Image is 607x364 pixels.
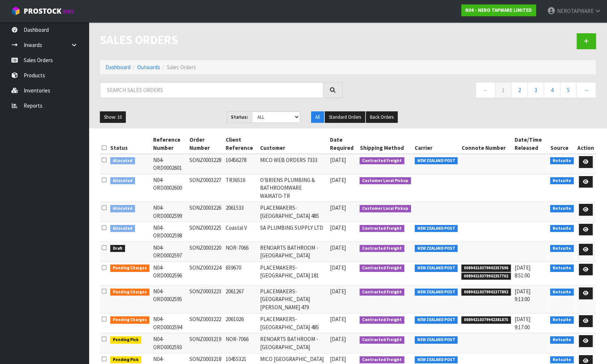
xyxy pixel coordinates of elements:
span: [DATE] [330,224,345,231]
a: 2 [511,82,528,98]
th: Client Reference [224,134,258,154]
span: NEW ZEALAND POST [415,157,458,165]
td: N04-ORD0002595 [151,286,188,313]
td: 2061533 [224,202,258,222]
td: SONZ0003228 [188,154,224,174]
th: Carrier [413,134,460,154]
span: Contracted Freight [360,157,404,165]
td: N04-ORD0002597 [151,242,188,262]
span: [DATE] [330,204,345,211]
th: Connote Number [459,134,513,154]
span: Contracted Freight [360,316,404,324]
span: 00894210379942377892 [461,289,511,296]
input: Search sales orders [100,82,323,98]
span: Pending Pick [110,356,141,364]
td: TR36516 [224,174,258,202]
span: Sales Orders [167,64,196,71]
td: NOR-7066 [224,333,258,353]
span: Netsuite [550,177,574,185]
td: SONZ0003224 [188,262,224,285]
span: 00894210379942381875 [461,316,511,324]
td: RENOARTS BATHROOM - [GEOGRAPHIC_DATA] [258,242,328,262]
span: 00894210379942357696 [461,264,511,272]
td: N04-ORD0002600 [151,174,188,202]
td: 2061267 [224,286,258,313]
a: 3 [527,82,544,98]
span: [DATE] [330,176,345,183]
span: [DATE] [330,244,345,251]
small: WMS [63,8,74,15]
span: [DATE] 9:13:00 [515,288,530,303]
span: NEROTAPWARE [557,7,593,14]
span: NEW ZEALAND POST [415,336,458,344]
span: Netsuite [550,289,574,296]
span: [DATE] [330,336,345,343]
button: All [311,111,324,123]
span: Pending Pick [110,336,141,344]
span: Netsuite [550,157,574,165]
span: Draft [110,245,125,252]
th: Reference Number [151,134,188,154]
td: PLACEMAKERS-[GEOGRAPHIC_DATA] 181 [258,262,328,285]
td: 659670 [224,262,258,285]
button: Show: 10 [100,111,126,123]
span: [DATE] [330,355,345,363]
span: 00894210379942357702 [461,273,511,280]
th: Date/Time Released [513,134,549,154]
td: N04-ORD0002599 [151,202,188,222]
td: 10456278 [224,154,258,174]
span: [DATE] [330,156,345,164]
td: 2061026 [224,313,258,333]
span: Netsuite [550,205,574,212]
td: SONZ0003226 [188,202,224,222]
th: Shipping Method [358,134,413,154]
td: NOR-7066 [224,242,258,262]
span: [DATE] 9:17:00 [515,316,530,330]
img: cube-alt.png [11,6,20,16]
a: Dashboard [105,64,131,71]
span: [DATE] [330,316,345,323]
th: Order Number [188,134,224,154]
nav: Page navigation [354,82,596,100]
a: 5 [560,82,577,98]
span: Pending Charges [110,289,149,296]
span: Contracted Freight [360,245,404,252]
td: SONZ0003219 [188,333,224,353]
td: O'BRIENS PLUMBING & BATHROOMWARE WAIKATO-TR [258,174,328,202]
span: Pending Charges [110,316,149,324]
span: Netsuite [550,225,574,232]
span: Netsuite [550,316,574,324]
span: Allocated [110,177,135,185]
button: Standard Orders [325,111,365,123]
span: Contracted Freight [360,356,404,364]
span: NEW ZEALAND POST [415,245,458,252]
td: SONZ0003227 [188,174,224,202]
span: Customer Local Pickup [360,177,411,185]
a: ← [476,82,495,98]
button: Back Orders [366,111,398,123]
span: Netsuite [550,356,574,364]
span: Pending Charges [110,264,149,272]
td: RENOARTS BATHROOM - [GEOGRAPHIC_DATA] [258,333,328,353]
td: SONZ0003225 [188,222,224,242]
span: Allocated [110,157,135,165]
td: PLACEMAKERS-[GEOGRAPHIC_DATA][PERSON_NAME] 479 [258,286,328,313]
td: SONZ0003220 [188,242,224,262]
span: Customer Local Pickup [360,205,411,212]
strong: Status: [231,114,248,120]
span: NEW ZEALAND POST [415,316,458,324]
th: Source [548,134,576,154]
td: SONZ0003223 [188,286,224,313]
a: → [576,82,596,98]
span: NEW ZEALAND POST [415,289,458,296]
th: Action [576,134,596,154]
td: N04-ORD0002601 [151,154,188,174]
a: 4 [544,82,560,98]
span: Allocated [110,205,135,212]
span: [DATE] [330,264,345,271]
td: PLACEMAKERS-[GEOGRAPHIC_DATA] 485 [258,202,328,222]
span: NEW ZEALAND POST [415,264,458,272]
td: N04-ORD0002598 [151,222,188,242]
td: SA PLUMBING SUPPLY LTD [258,222,328,242]
td: Coastal V [224,222,258,242]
